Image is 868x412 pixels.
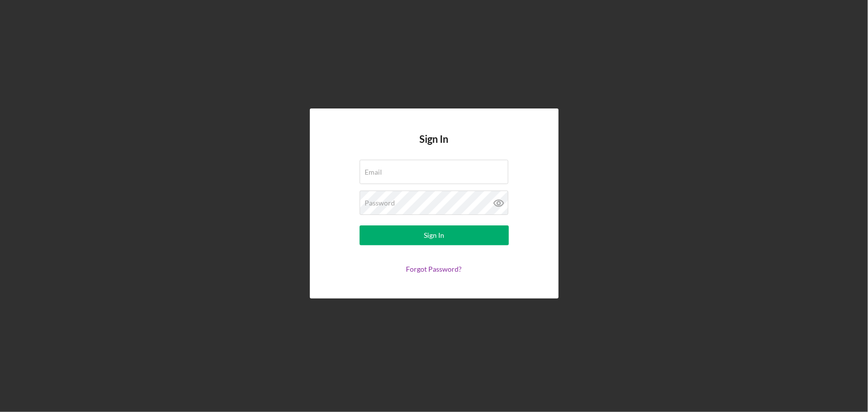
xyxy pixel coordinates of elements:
label: Email [365,168,383,176]
a: Forgot Password? [406,265,462,273]
label: Password [365,199,395,207]
h4: Sign In [420,133,449,160]
div: Sign In [424,225,444,245]
button: Sign In [360,225,509,245]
